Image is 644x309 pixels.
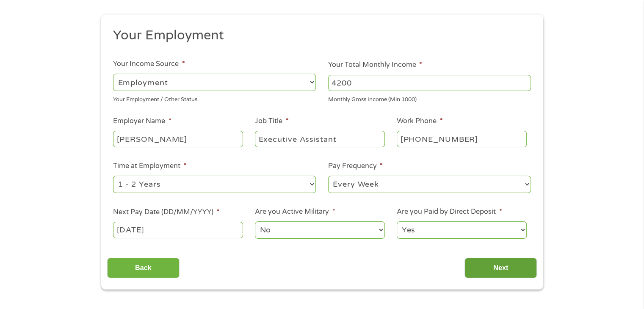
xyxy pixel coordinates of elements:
label: Next Pay Date (DD/MM/YYYY) [113,208,219,217]
label: Your Income Source [113,60,185,69]
input: 1800 [328,75,531,91]
input: Back [107,258,180,279]
label: Job Title [255,117,288,126]
input: Walmart [113,131,243,147]
input: Use the arrow keys to pick a date [113,222,243,238]
label: Time at Employment [113,162,186,171]
div: Monthly Gross Income (Min 1000) [328,93,531,104]
label: Are you Paid by Direct Deposit [397,207,502,216]
label: Are you Active Military [255,207,335,216]
input: Next [464,258,537,279]
input: (231) 754-4010 [397,131,526,147]
input: Cashier [255,131,384,147]
div: Your Employment / Other Status [113,93,316,104]
h2: Your Employment [113,27,525,44]
label: Employer Name [113,117,171,126]
label: Pay Frequency [328,162,383,171]
label: Your Total Monthly Income [328,61,422,69]
label: Work Phone [397,117,442,126]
